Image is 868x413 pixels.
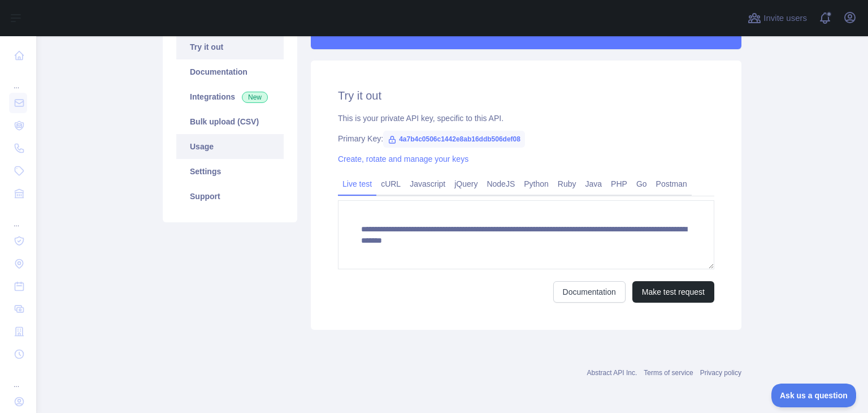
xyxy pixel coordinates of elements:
[176,109,284,134] a: Bulk upload (CSV)
[176,35,284,59] a: Try it out
[176,184,284,209] a: Support
[587,369,637,377] a: Abstract API Inc.
[338,88,714,104] h2: Try it out
[9,206,27,229] div: ...
[581,175,607,193] a: Java
[338,133,714,144] div: Primary Key:
[9,367,27,389] div: ...
[176,159,284,184] a: Settings
[771,384,857,407] iframe: Toggle Customer Support
[176,59,284,84] a: Documentation
[632,281,714,303] button: Make test request
[405,175,450,193] a: Javascript
[242,92,268,103] span: New
[644,369,693,377] a: Terms of service
[482,175,519,193] a: NodeJS
[632,175,652,193] a: Go
[338,175,376,193] a: Live test
[763,12,807,25] span: Invite users
[450,175,482,193] a: jQuery
[606,175,632,193] a: PHP
[383,131,525,148] span: 4a7b4c0506c1442e8ab16ddb506def08
[338,113,714,124] div: This is your private API key, specific to this API.
[338,154,468,164] a: Create, rotate and manage your keys
[700,369,741,377] a: Privacy policy
[652,175,692,193] a: Postman
[176,84,284,109] a: Integrations New
[745,9,809,27] button: Invite users
[553,281,626,303] a: Documentation
[553,175,581,193] a: Ruby
[176,134,284,159] a: Usage
[9,68,27,91] div: ...
[376,175,405,193] a: cURL
[519,175,553,193] a: Python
